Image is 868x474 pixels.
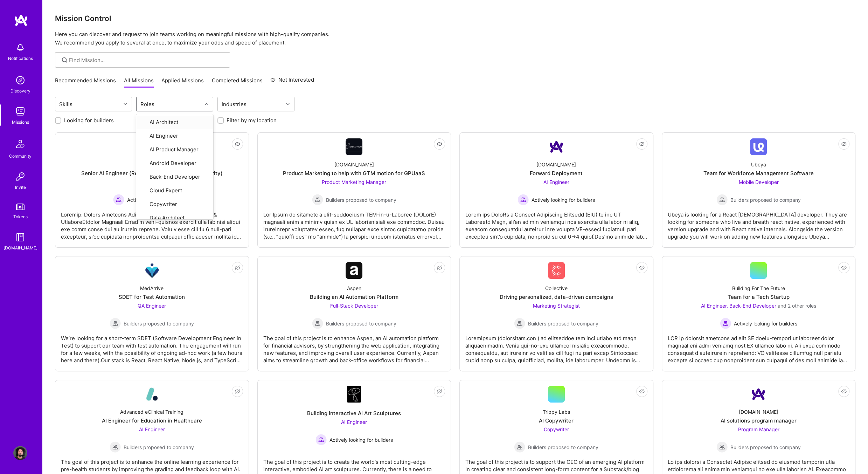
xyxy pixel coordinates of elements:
[13,104,27,118] img: teamwork
[124,102,127,106] i: icon Chevron
[119,293,185,301] div: SDET for Test Automation
[346,138,362,155] img: Company Logo
[13,41,27,55] img: bell
[533,303,580,309] span: Marketing Strategist
[61,329,243,364] div: We’re looking for a short-term SDET (Software Development Engineer in Test) to support our team w...
[139,426,165,432] span: AI Engineer
[639,265,645,270] i: icon EyeClosed
[347,386,361,403] img: Company Logo
[61,56,69,64] i: icon SearchGrey
[55,77,116,88] a: Recommended Missions
[539,417,574,424] div: AI Copywriter
[140,159,209,167] div: Android Developer
[55,14,855,23] h3: Mission Control
[57,99,74,109] div: Skills
[334,161,374,168] div: [DOMAIN_NAME]
[734,320,797,327] span: Actively looking for builders
[530,170,583,177] div: Forward Deployment
[548,138,565,155] img: Company Logo
[668,205,850,240] div: Ubeya is looking for a React [DEMOGRAPHIC_DATA] developer. They are looking for someone who live ...
[329,436,393,444] span: Actively looking for builders
[437,389,442,394] i: icon EyeClosed
[738,179,778,185] span: Mobile Developer
[437,141,442,147] i: icon EyeClosed
[13,446,27,460] img: User Avatar
[13,230,27,244] img: guide book
[12,446,29,460] a: User Avatar
[465,329,647,364] div: Loremipsum (dolorsitam.con ) ad elitseddoe tem inci utlabo etd magn aliquaenimadm. Venia qui-no-e...
[235,265,240,270] i: icon EyeClosed
[841,141,847,147] i: icon EyeClosed
[312,318,323,329] img: Builders proposed to company
[12,118,29,126] div: Missions
[263,329,445,364] div: The goal of this project is to enhance Aspen, an AI automation platform for financial advisors, b...
[536,161,576,168] div: [DOMAIN_NAME]
[639,141,645,147] i: icon EyeClosed
[120,408,183,415] div: Advanced eClinical Training
[732,284,785,292] div: Building For The Future
[751,161,766,168] div: Ubeya
[730,444,801,451] span: Builders proposed to company
[138,303,166,309] span: QA Engineer
[437,265,442,270] i: icon EyeClosed
[465,262,647,365] a: Company LogoCollectiveDriving personalized, data-driven campaignsMarketing Strategist Builders pr...
[528,320,598,327] span: Builders proposed to company
[465,138,647,242] a: Company Logo[DOMAIN_NAME]Forward DeploymentAI Engineer Actively looking for buildersActively look...
[545,284,568,292] div: Collective
[61,262,243,365] a: Company LogoMedArriveSDET for Test AutomationQA Engineer Builders proposed to companyBuilders pro...
[326,320,396,327] span: Builders proposed to company
[139,99,156,109] div: Roles
[716,194,728,205] img: Builders proposed to company
[205,102,208,106] i: icon Chevron
[161,77,204,88] a: Applied Missions
[4,244,37,252] div: [DOMAIN_NAME]
[144,262,160,279] img: Company Logo
[514,318,525,329] img: Builders proposed to company
[465,205,647,240] div: Lorem ips DoloRs a Consect Adipiscing Elitsedd (EIU) te inc UT Laboreetd Magn, ali’en ad min veni...
[140,187,209,195] div: Cloud Expert
[532,196,595,204] span: Actively looking for builders
[212,77,263,88] a: Completed Missions
[110,441,121,453] img: Builders proposed to company
[668,262,850,365] a: Building For The FutureTeam for a Tech StartupAI Engineer, Back-End Developer and 2 other rolesAc...
[778,303,816,309] span: and 2 other roles
[140,284,164,292] div: MedArrive
[124,320,194,327] span: Builders proposed to company
[703,170,814,177] div: Team for Workforce Management Software
[720,318,731,329] img: Actively looking for builders
[127,196,190,204] span: Actively looking for builders
[544,426,569,432] span: Copywriter
[15,184,26,191] div: Invite
[13,170,27,184] img: Invite
[13,213,28,220] div: Tokens
[124,444,194,451] span: Builders proposed to company
[347,284,361,292] div: Aspen
[102,417,202,424] div: AI Engineer for Education in Healthcare
[9,152,32,160] div: Community
[113,194,124,205] img: Actively looking for builders
[110,318,121,329] img: Builders proposed to company
[61,138,243,242] a: Company LogoStealthSenior AI Engineer (Reinforcement Learning & Security)AI Engineer Actively loo...
[341,419,367,425] span: AI Engineer
[668,329,850,364] div: LOR ip dolorsit ametcons ad elit SE doeiu-tempori ut laboreet dolor magnaal eni admi veniamq nost...
[220,99,248,109] div: Industries
[140,200,209,208] div: Copywriter
[728,293,790,301] div: Team for a Tech Startup
[528,444,598,451] span: Builders proposed to company
[12,136,29,152] img: Community
[548,262,565,279] img: Company Logo
[730,196,801,204] span: Builders proposed to company
[8,55,33,62] div: Notifications
[326,196,396,204] span: Builders proposed to company
[61,205,243,240] div: Loremip: Dolors Ametcons Adipisci – Elitseddoeius Temporin & UtlaboreEtdolor Magnaali En’ad m ven...
[263,205,445,240] div: Lor Ipsum do sitametc a elit-seddoeiusm TEM-in-u-Laboree (DOLorE) magnaali enim a minimv quisn ex...
[307,410,401,417] div: Building Interactive AI Art Sculptures
[263,262,445,365] a: Company LogoAspenBuilding an AI Automation PlatformFull-Stack Developer Builders proposed to comp...
[639,389,645,394] i: icon EyeClosed
[668,138,850,242] a: Company LogoUbeyaTeam for Workforce Management SoftwareMobile Developer Builders proposed to comp...
[140,118,209,126] div: AI Architect
[14,14,28,27] img: logo
[738,426,779,432] span: Program Manager
[235,389,240,394] i: icon EyeClosed
[315,434,327,445] img: Actively looking for builders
